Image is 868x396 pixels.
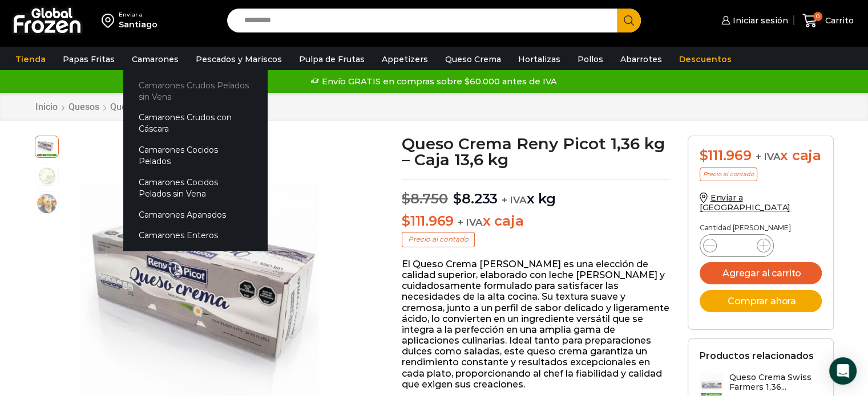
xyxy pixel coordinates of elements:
[119,11,158,19] div: Enviar a
[673,48,737,70] a: Descuentos
[700,168,757,181] p: Precio al contado
[726,238,748,254] input: Product quantity
[123,107,267,140] a: Camarones Crudos con Cáscara
[829,357,857,385] div: Open Intercom Messenger
[35,101,58,112] a: Inicio
[123,140,267,172] a: Camarones Cocidos Pelados
[293,48,370,70] a: Pulpa de Frutas
[402,259,671,390] p: El Queso Crema [PERSON_NAME] es una elección de calidad superior, elaborado con leche [PERSON_NAM...
[755,151,780,162] span: + IVA
[110,101,137,112] a: Queso
[700,147,752,164] bdi: 111.969
[615,48,668,70] a: Abarrotes
[402,190,448,207] bdi: 8.750
[402,179,671,207] p: x kg
[35,192,58,215] span: salmon-ahumado-2
[700,193,791,213] a: Enviar a [GEOGRAPHIC_DATA]
[402,213,454,229] bdi: 111.969
[700,262,822,284] button: Agregar al carrito
[700,147,708,164] span: $
[402,190,410,207] span: $
[102,11,119,30] img: address-field-icon.svg
[123,75,267,107] a: Camarones Crudos Pelados sin Vena
[700,148,822,164] div: x caja
[718,9,788,32] a: Iniciar sesión
[822,15,854,26] span: Carrito
[730,15,788,26] span: Iniciar sesión
[453,190,498,207] bdi: 8.233
[453,190,462,207] span: $
[68,101,100,112] a: Quesos
[572,48,609,70] a: Pollos
[813,12,822,21] span: 0
[376,48,434,70] a: Appetizers
[402,232,475,247] p: Precio al contado
[190,48,288,70] a: Pescados y Mariscos
[800,7,857,34] a: 0 Carrito
[617,9,641,32] button: Search button
[35,134,58,157] span: reny-picot
[729,373,822,392] h3: Queso Crema Swiss Farmers 1,36...
[35,101,137,112] nav: Breadcrumb
[57,48,120,70] a: Papas Fritas
[402,213,410,229] span: $
[700,290,822,312] button: Comprar ahora
[123,204,267,225] a: Camarones Apanados
[402,136,671,168] h1: Queso Crema Reny Picot 1,36 kg – Caja 13,6 kg
[700,350,814,361] h2: Productos relacionados
[439,48,507,70] a: Queso Crema
[126,48,184,70] a: Camarones
[119,19,158,30] div: Santiago
[512,48,566,70] a: Hortalizas
[35,164,58,187] span: queso crema 2
[123,225,267,246] a: Camarones Enteros
[10,48,51,70] a: Tienda
[402,213,671,230] p: x caja
[502,194,527,206] span: + IVA
[700,224,822,232] p: Cantidad [PERSON_NAME]
[458,217,483,228] span: + IVA
[123,172,267,205] a: Camarones Cocidos Pelados sin Vena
